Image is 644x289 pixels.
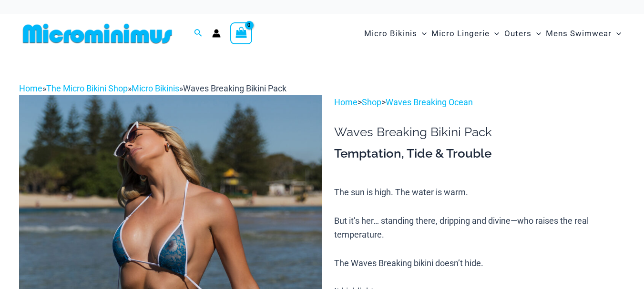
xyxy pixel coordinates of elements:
[334,125,625,140] h1: Waves Breaking Bikini Pack
[19,23,176,44] img: MM SHOP LOGO FLAT
[19,83,286,93] span: » » »
[360,18,625,50] nav: Site Navigation
[362,97,381,107] a: Shop
[364,21,417,46] span: Micro Bikinis
[183,83,286,93] span: Waves Breaking Bikini Pack
[230,22,252,44] a: View Shopping Cart, empty
[417,21,427,46] span: Menu Toggle
[532,21,541,46] span: Menu Toggle
[194,28,203,40] a: Search icon link
[543,19,624,48] a: Mens SwimwearMenu ToggleMenu Toggle
[334,97,358,107] a: Home
[334,95,625,110] p: > >
[504,21,532,46] span: Outers
[546,21,612,46] span: Mens Swimwear
[612,21,621,46] span: Menu Toggle
[502,19,543,48] a: OutersMenu ToggleMenu Toggle
[429,19,501,48] a: Micro LingerieMenu ToggleMenu Toggle
[490,21,499,46] span: Menu Toggle
[386,97,473,107] a: Waves Breaking Ocean
[431,21,490,46] span: Micro Lingerie
[46,83,128,93] a: The Micro Bikini Shop
[19,83,42,93] a: Home
[132,83,179,93] a: Micro Bikinis
[362,19,429,48] a: Micro BikinisMenu ToggleMenu Toggle
[212,29,221,38] a: Account icon link
[334,146,625,162] h3: Temptation, Tide & Trouble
